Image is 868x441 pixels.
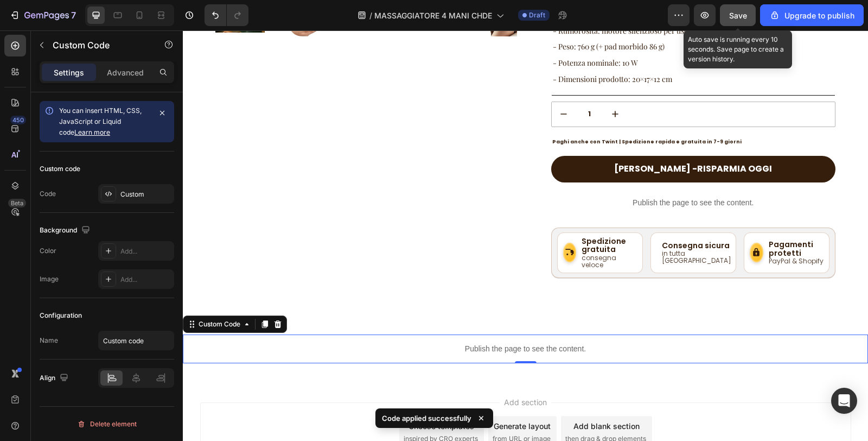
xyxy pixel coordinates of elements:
[769,10,854,21] div: Upgrade to publish
[4,4,81,26] button: 7
[40,311,82,320] div: Configuration
[369,108,559,115] span: Paghi anche con Twint | Spedizione rapida e gratuita in 7-9 giorni
[479,219,548,234] em: in tutta [GEOGRAPHIC_DATA]
[311,390,368,401] div: Generate layout
[317,366,368,377] span: Add section
[368,125,653,152] button: ACQUISTA ORA -RISPARMIA OGGI
[374,10,492,21] span: MASSAGGIATORE 4 MANI CHDE
[479,211,548,219] strong: Consegna sicura
[586,227,641,234] em: PayPal & Shopify
[205,4,248,26] div: Undo/Redo
[40,371,71,386] div: Align
[368,197,653,248] section: Vantaggi e sicurezza acquisto
[120,275,171,285] div: Add...
[368,167,653,178] p: Publish the page to see the content.
[107,67,144,78] p: Advanced
[310,404,368,413] span: from URL or image
[54,67,84,78] p: Settings
[431,133,589,144] div: [PERSON_NAME] -RISPARMIA OGGI
[382,404,463,413] span: then drag & drop elements
[40,336,58,345] div: Name
[74,128,110,136] a: Learn more
[370,11,482,21] span: - Peso: 760 g (+ pad morbido 86 g)
[120,247,171,256] div: Add...
[382,413,471,424] p: Code applied successfully
[399,207,454,224] strong: Spedizione gratuita
[40,164,80,174] div: Custom code
[10,116,26,124] div: 450
[120,190,171,199] div: Custom
[40,246,56,256] div: Color
[183,30,868,441] iframe: Design area
[393,72,420,96] input: quantity
[221,404,295,413] span: inspired by CRO experts
[14,289,60,299] div: Custom Code
[370,43,489,54] span: - Dimensioni prodotto: 20×17×12 cm
[831,388,857,414] div: Open Intercom Messenger
[760,4,864,26] button: Upgrade to publish
[71,9,76,22] p: 7
[370,27,455,37] span: - Potenza nominale: 10 W
[720,4,756,26] button: Save
[77,418,137,431] div: Delete element
[729,11,747,20] span: Save
[8,199,26,207] div: Beta
[529,10,545,20] span: Draft
[40,189,56,199] div: Code
[586,210,641,227] strong: Pagamenti protetti
[53,39,145,52] p: Custom Code
[40,223,92,238] div: Background
[40,274,59,284] div: Image
[226,390,291,401] div: Choose templates
[369,72,393,96] button: decrement
[59,106,142,136] span: You can insert HTML, CSS, JavaScript or Liquid code
[40,415,174,433] button: Delete element
[391,390,457,401] div: Add blank section
[369,10,372,21] span: /
[420,72,445,96] button: increment
[399,224,454,238] em: consegna veloce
